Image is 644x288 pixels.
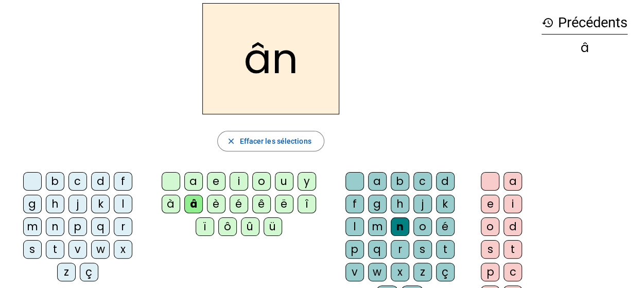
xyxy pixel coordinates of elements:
div: s [23,240,42,259]
div: o [413,217,432,236]
div: o [481,217,499,236]
div: l [114,195,132,213]
span: Effacer les sélections [239,135,311,147]
h3: Précédents [542,11,628,35]
div: s [413,240,432,259]
div: t [503,240,522,259]
h2: ân [202,3,339,114]
div: z [413,263,432,281]
div: j [413,195,432,213]
mat-icon: close [226,137,235,146]
div: p [68,217,87,236]
div: c [413,172,432,191]
div: a [368,172,387,191]
div: k [436,195,455,213]
div: g [368,195,387,213]
div: i [503,195,522,213]
div: ç [436,263,455,281]
div: v [345,263,364,281]
div: ê [252,195,271,213]
div: q [91,217,110,236]
div: è [207,195,225,213]
div: p [345,240,364,259]
div: i [230,172,248,191]
div: n [46,217,64,236]
div: w [91,240,110,259]
div: a [503,172,522,191]
div: z [57,263,76,281]
div: t [46,240,64,259]
div: a [184,172,203,191]
div: o [252,172,271,191]
div: î [298,195,316,213]
div: f [345,195,364,213]
div: e [207,172,225,191]
div: k [91,195,110,213]
div: t [436,240,455,259]
div: e [481,195,499,213]
div: g [23,195,42,213]
div: û [241,217,259,236]
div: à [162,195,180,213]
div: h [46,195,64,213]
div: d [436,172,455,191]
div: c [68,172,87,191]
div: â [184,195,203,213]
div: f [114,172,132,191]
mat-icon: history [542,16,554,29]
div: b [391,172,409,191]
div: q [368,240,387,259]
div: b [46,172,64,191]
div: w [368,263,387,281]
div: é [230,195,248,213]
div: p [481,263,499,281]
div: d [503,217,522,236]
div: â [542,42,628,54]
div: ï [196,217,214,236]
div: ë [275,195,293,213]
div: m [368,217,387,236]
div: m [23,217,42,236]
div: j [68,195,87,213]
div: c [503,263,522,281]
div: h [391,195,409,213]
div: v [68,240,87,259]
div: é [436,217,455,236]
button: Effacer les sélections [217,131,324,151]
div: l [345,217,364,236]
div: r [114,217,132,236]
div: ç [80,263,98,281]
div: ü [264,217,282,236]
div: u [275,172,293,191]
div: y [298,172,316,191]
div: x [391,263,409,281]
div: d [91,172,110,191]
div: s [481,240,499,259]
div: x [114,240,132,259]
div: ô [218,217,237,236]
div: r [391,240,409,259]
div: n [391,217,409,236]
